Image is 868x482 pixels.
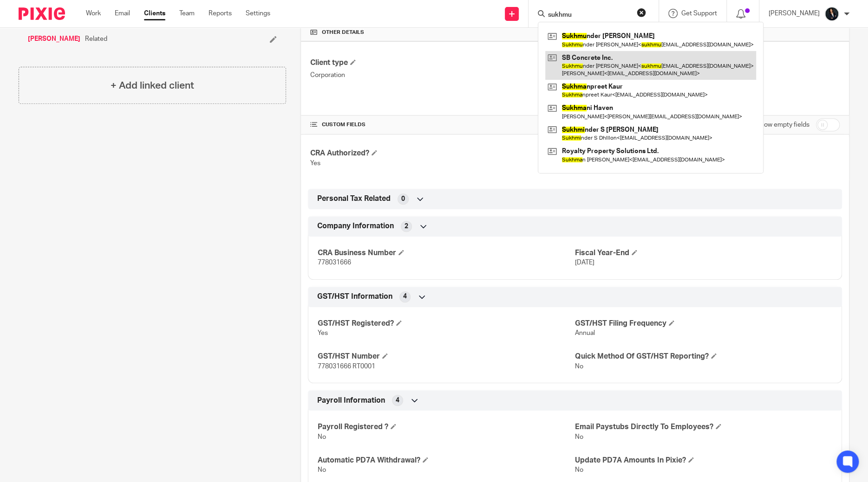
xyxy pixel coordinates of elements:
[19,7,65,20] img: Pixie
[575,352,832,361] h4: Quick Method Of GST/HST Reporting?
[317,194,391,204] span: Personal Tax Related
[85,34,107,44] span: Related
[115,9,130,18] a: Email
[824,6,839,21] img: HardeepM.png
[318,422,575,432] h4: Payroll Registered ?
[317,292,392,302] span: GST/HST Information
[401,194,405,204] span: 0
[111,78,194,93] h4: + Add linked client
[575,248,832,258] h4: Fiscal Year-End
[575,467,583,473] span: No
[28,34,80,44] a: [PERSON_NAME]
[318,248,575,258] h4: CRA Business Number
[144,9,165,18] a: Clients
[318,259,351,266] span: 778031666
[310,71,575,80] p: Corporation
[637,8,646,17] button: Clear
[769,9,820,18] p: [PERSON_NAME]
[322,29,364,36] span: Other details
[405,222,408,231] span: 2
[318,456,575,465] h4: Automatic PD7A Withdrawal?
[547,11,631,19] input: Search
[310,148,575,158] h4: CRA Authorized?
[317,221,394,231] span: Company Information
[575,363,583,370] span: No
[318,363,375,370] span: 778031666 RT0001
[179,9,195,18] a: Team
[310,160,320,167] span: Yes
[403,292,407,301] span: 4
[396,396,399,405] span: 4
[317,396,385,405] span: Payroll Information
[575,422,832,432] h4: Email Paystubs Directly To Employees?
[318,467,326,473] span: No
[209,9,232,18] a: Reports
[681,10,717,17] span: Get Support
[246,9,270,18] a: Settings
[575,456,832,465] h4: Update PD7A Amounts In Pixie?
[318,352,575,361] h4: GST/HST Number
[575,259,594,266] span: [DATE]
[575,434,583,440] span: No
[318,330,328,336] span: Yes
[310,121,575,129] h4: CUSTOM FIELDS
[575,319,832,328] h4: GST/HST Filing Frequency
[318,434,326,440] span: No
[310,58,575,68] h4: Client type
[756,120,809,129] label: Show empty fields
[575,330,595,336] span: Annual
[86,9,101,18] a: Work
[318,319,575,328] h4: GST/HST Registered?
